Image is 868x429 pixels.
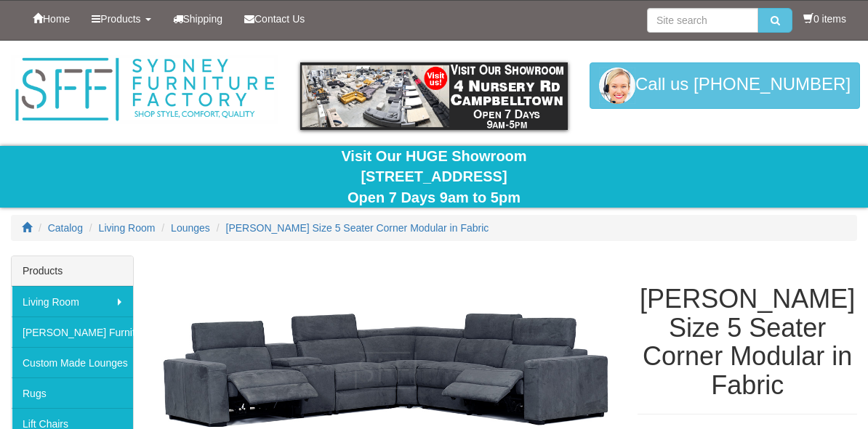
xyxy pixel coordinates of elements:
input: Site search [647,8,758,33]
a: Shipping [162,1,234,37]
a: [PERSON_NAME] Size 5 Seater Corner Modular in Fabric [226,222,489,234]
span: Contact Us [254,13,305,25]
a: Home [22,1,81,37]
a: Products [81,1,161,37]
h1: [PERSON_NAME] Size 5 Seater Corner Modular in Fabric [638,285,857,399]
img: Sydney Furniture Factory [11,55,278,124]
a: Living Room [99,222,156,234]
a: Lounges [171,222,210,234]
a: Custom Made Lounges [12,347,133,377]
li: 0 items [803,12,846,26]
a: [PERSON_NAME] Furniture [12,316,133,347]
span: Products [100,13,140,25]
span: Shipping [183,13,223,25]
a: Living Room [12,286,133,316]
img: showroom.gif [300,62,568,130]
div: Visit Our HUGE Showroom [STREET_ADDRESS] Open 7 Days 9am to 5pm [11,146,857,208]
a: Catalog [48,222,83,234]
a: Rugs [12,377,133,408]
div: Products [12,256,133,286]
span: Home [43,13,70,25]
a: Contact Us [233,1,316,37]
